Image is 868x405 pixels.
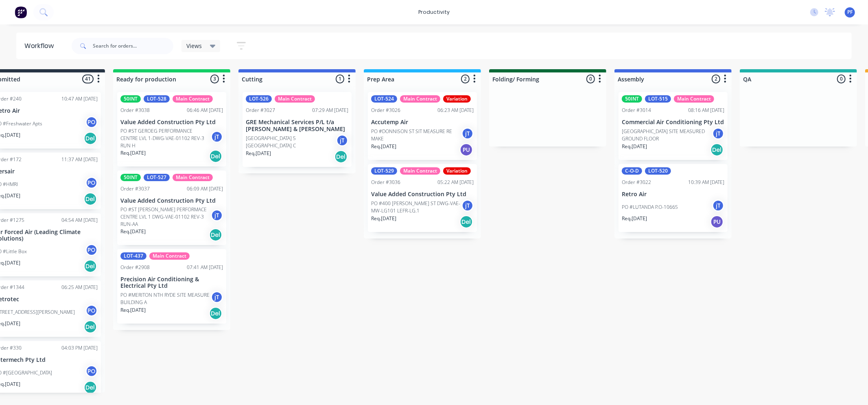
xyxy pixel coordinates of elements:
div: Del [209,228,222,241]
div: PU [460,143,473,156]
img: Factory [15,6,27,18]
div: Order #3037 [120,185,150,193]
div: Del [84,320,97,333]
div: jT [336,134,348,147]
div: 10:47 AM [DATE] [61,95,98,103]
p: GRE Mechanical Services P/L t/a [PERSON_NAME] & [PERSON_NAME] [246,119,348,133]
div: Del [209,150,222,163]
div: LOT-524 [371,95,397,103]
div: 06:46 AM [DATE] [187,107,223,114]
div: Order #3022 [622,179,651,186]
div: Main Contract [275,95,315,103]
div: Order #3027 [246,107,275,114]
div: 50INTLOT-515Main ContractOrder #301408:16 AM [DATE]Commercial Air Conditioning Pty Ltd[GEOGRAPHIC... [619,92,728,160]
div: Order #3038 [120,107,150,114]
div: Order #3026 [371,107,400,114]
p: Value Added Construction Pty Ltd [371,191,474,198]
div: 06:09 AM [DATE] [187,185,223,193]
p: Req. [DATE] [622,215,647,222]
div: Main Contract [149,252,190,260]
div: PO [85,244,98,256]
div: LOT-526Main ContractOrder #302707:29 AM [DATE]GRE Mechanical Services P/L t/a [PERSON_NAME] & [PE... [243,92,352,167]
span: PF [847,9,853,16]
div: PO [85,116,98,128]
div: Del [84,193,97,206]
div: PO [85,304,98,317]
div: 10:39 AM [DATE] [688,179,724,186]
div: 06:25 AM [DATE] [61,284,98,291]
div: 50INT [622,95,642,103]
div: productivity [414,6,454,18]
p: Req. [DATE] [622,143,647,150]
div: LOT-529Main ContractVariationOrder #303605:22 AM [DATE]Value Added Construction Pty LtdPO #400 [P... [368,164,477,232]
div: Variation [443,167,471,175]
div: LOT-515 [645,95,671,103]
div: 06:23 AM [DATE] [437,107,474,114]
div: LOT-528 [144,95,170,103]
p: Req. [DATE] [120,149,146,157]
div: Del [460,215,473,228]
div: Main Contract [173,174,213,181]
p: PO #400 [PERSON_NAME] ST DWG-VAE-MW-LG101 LEFR-LG.1 [371,200,461,215]
p: Retro Air [622,191,724,198]
input: Search for orders... [93,38,173,54]
p: Req. [DATE] [371,143,396,150]
div: 11:37 AM [DATE] [61,156,98,163]
div: 50INT [120,95,141,103]
p: PO #ST GEROEG PERFORMANCE CENTRE LVL 1-DWG-VAE-01102 REV-3 RUN H [120,127,211,149]
div: jT [461,127,474,140]
p: Req. [DATE] [120,228,146,235]
div: jT [712,127,724,140]
div: PO [85,365,98,377]
div: 07:29 AM [DATE] [312,107,348,114]
span: Views [186,42,202,50]
div: LOT-529 [371,167,397,175]
div: PU [711,215,724,228]
div: Main Contract [400,95,440,103]
p: Req. [DATE] [371,215,396,222]
div: Del [335,150,348,163]
p: Precision Air Conditioning & Electrical Pty Ltd [120,276,223,290]
p: Commercial Air Conditioning Pty Ltd [622,119,724,126]
div: Order #3014 [622,107,651,114]
div: 04:03 PM [DATE] [61,344,98,352]
p: PO #MERITON NTH RYDE SITE MEASURE BUILDING A [120,291,211,306]
p: PO #ST [PERSON_NAME] PERFORMACE CENTRE LVL 1 DWG-VAE-01102 REV-3 RUN-AA [120,206,211,228]
p: Value Added Construction Pty Ltd [120,197,223,204]
div: Del [711,143,724,156]
div: 07:41 AM [DATE] [187,264,223,271]
p: Req. [DATE] [246,150,271,157]
div: Main Contract [173,95,213,103]
div: Order #2908 [120,264,150,271]
div: Del [84,381,97,394]
div: Order #3036 [371,179,400,186]
div: Del [84,132,97,145]
p: PO #LUTANDA P.O-10665 [622,204,678,211]
div: 50INT [120,174,141,181]
div: Main Contract [674,95,714,103]
div: Variation [443,95,471,103]
p: PO #DONNISON ST SIT MEASURE RE MAKE [371,128,461,142]
div: jT [211,291,223,303]
div: jT [461,199,474,212]
div: jT [712,199,724,212]
div: LOT-526 [246,95,272,103]
div: 04:54 AM [DATE] [61,217,98,224]
div: Workflow [24,41,58,51]
div: jT [211,209,223,221]
div: 05:22 AM [DATE] [437,179,474,186]
p: Value Added Construction Pty Ltd [120,119,223,126]
div: Main Contract [400,167,440,175]
p: [GEOGRAPHIC_DATA] 5 [GEOGRAPHIC_DATA] C [246,135,336,149]
p: [GEOGRAPHIC_DATA] SITE MEASURED GROUND FLOOR [622,128,712,142]
div: LOT-527 [144,174,170,181]
div: 50INTLOT-528Main ContractOrder #303806:46 AM [DATE]Value Added Construction Pty LtdPO #ST GEROEG ... [117,92,226,166]
div: LOT-437Main ContractOrder #290807:41 AM [DATE]Precision Air Conditioning & Electrical Pty LtdPO #... [117,249,226,324]
div: C-O-DLOT-520Order #302210:39 AM [DATE]Retro AirPO #LUTANDA P.O-10665jTReq.[DATE]PU [619,164,728,232]
div: Del [84,260,97,273]
div: PO [85,177,98,189]
div: LOT-437 [120,252,146,260]
p: Accutemp Air [371,119,474,126]
div: 50INTLOT-527Main ContractOrder #303706:09 AM [DATE]Value Added Construction Pty LtdPO #ST [PERSON... [117,171,226,245]
div: Del [209,307,222,320]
